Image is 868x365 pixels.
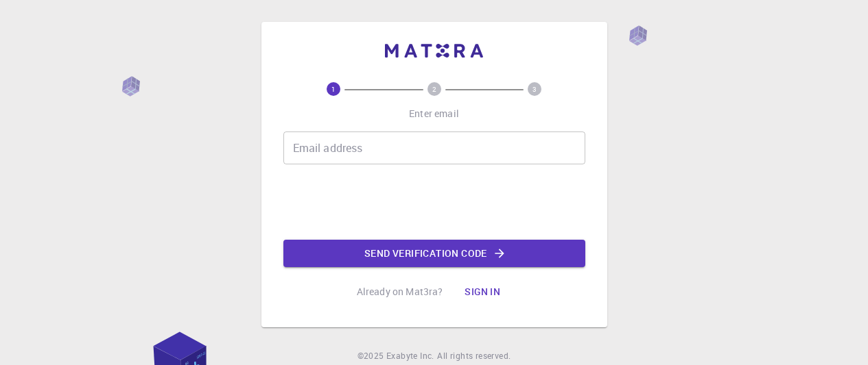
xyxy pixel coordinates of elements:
text: 2 [432,84,436,94]
text: 1 [331,84,336,94]
iframe: reCAPTCHA [330,175,539,229]
p: Enter email [409,107,459,121]
text: 3 [532,84,537,94]
span: Exabyte Inc. [386,350,434,361]
a: Exabyte Inc. [386,349,434,363]
button: Send verification code [283,240,585,267]
span: All rights reserved. [437,349,511,363]
p: Already on Mat3ra? [357,285,443,299]
button: Sign in [454,278,511,305]
span: © 2025 [357,349,386,363]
